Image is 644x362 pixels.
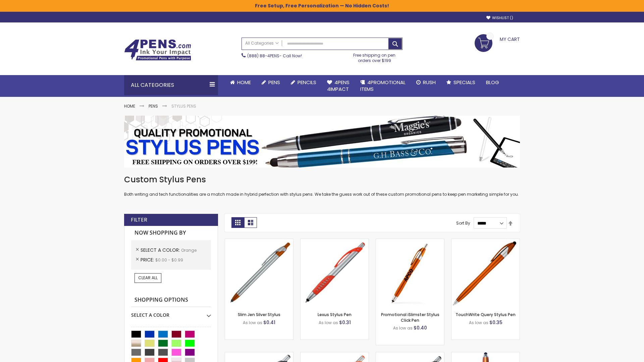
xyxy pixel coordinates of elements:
[124,116,520,168] img: Stylus Pens
[423,79,436,86] span: Rush
[238,312,280,317] a: Slim Jen Silver Stylus
[124,174,520,185] h1: Custom Stylus Pens
[225,75,256,90] a: Home
[393,325,413,331] span: As low as
[285,75,322,90] a: Pencils
[453,79,475,86] span: Specials
[131,293,211,307] strong: Shopping Options
[245,41,279,46] span: All Categories
[181,247,197,253] span: Orange
[327,79,350,93] span: 4Pens 4impact
[141,247,181,253] span: Select A Color
[135,273,161,283] a: Clear All
[138,275,158,281] span: Clear All
[124,75,218,95] div: All Categories
[256,75,285,90] a: Pens
[322,75,355,97] a: 4Pens4impact
[243,320,262,325] span: As low as
[268,79,280,86] span: Pens
[486,15,513,20] a: Wishlist
[381,312,439,323] a: Promotional iSlimster Stylus Click Pen
[414,324,427,331] span: $0.40
[451,352,520,358] a: TouchWrite Command Stylus Pen-Orange
[131,216,147,224] strong: Filter
[301,239,369,244] a: Lexus Stylus Pen-Orange
[469,320,488,325] span: As low as
[481,75,504,90] a: Blog
[171,103,196,109] strong: Stylus Pens
[247,53,279,59] a: (888) 88-4PENS
[247,53,302,59] span: - Call Now!
[346,50,403,63] div: Free shipping on pen orders over $199
[225,239,293,307] img: Slim Jen Silver Stylus-Orange
[237,79,251,86] span: Home
[242,38,282,49] a: All Categories
[489,319,502,326] span: $0.35
[131,226,211,240] strong: Now Shopping by
[301,352,369,358] a: Boston Silver Stylus Pen-Orange
[155,257,183,263] span: $0.00 - $0.99
[319,320,338,325] span: As low as
[411,75,441,90] a: Rush
[355,75,411,97] a: 4PROMOTIONALITEMS
[451,239,520,307] img: TouchWrite Query Stylus Pen-Orange
[301,239,369,307] img: Lexus Stylus Pen-Orange
[298,79,316,86] span: Pencils
[225,352,293,358] a: Boston Stylus Pen-Orange
[263,319,275,326] span: $0.41
[376,352,444,358] a: Lexus Metallic Stylus Pen-Orange
[318,312,352,317] a: Lexus Stylus Pen
[486,79,499,86] span: Blog
[124,39,191,61] img: 4Pens Custom Pens and Promotional Products
[131,307,211,318] div: Select A Color
[339,319,351,326] span: $0.31
[124,103,135,109] a: Home
[149,103,158,109] a: Pens
[455,312,516,317] a: TouchWrite Query Stylus Pen
[451,239,520,244] a: TouchWrite Query Stylus Pen-Orange
[225,239,293,244] a: Slim Jen Silver Stylus-Orange
[456,220,470,226] label: Sort By
[141,256,155,263] span: Price
[376,239,444,307] img: Promotional iSlimster Stylus Click Pen-Orange
[360,79,406,93] span: 4PROMOTIONAL ITEMS
[231,217,244,228] strong: Grid
[376,239,444,244] a: Promotional iSlimster Stylus Click Pen-Orange
[441,75,481,90] a: Specials
[124,174,520,197] div: Both writing and tech functionalities are a match made in hybrid perfection with stylus pens. We ...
